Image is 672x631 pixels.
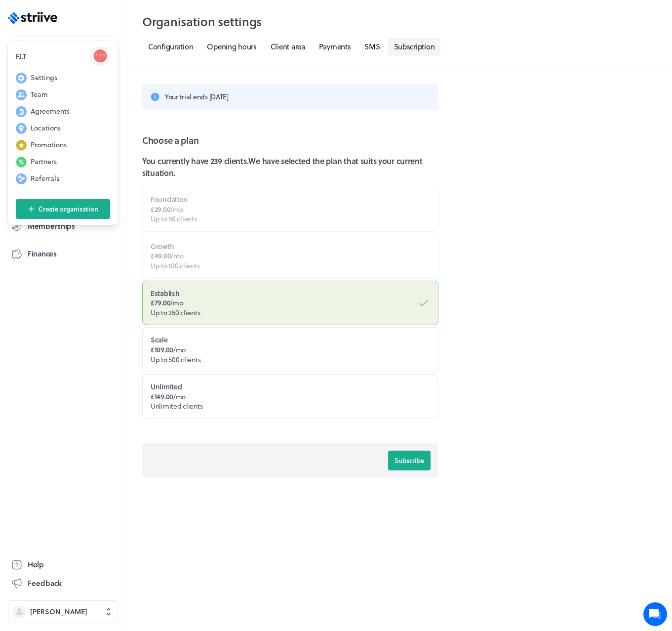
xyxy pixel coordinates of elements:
iframe: gist-messenger-bubble-iframe [643,602,667,626]
span: Promotions [31,140,67,150]
span: Up to 50 clients [151,213,197,224]
img: FIT with SamB Ltd [90,46,110,66]
span: /mo [151,251,184,261]
span: Team [31,89,48,99]
strong: Growth [151,241,174,252]
button: Partners [12,154,114,170]
strong: Scale [151,335,168,345]
strong: Unlimited [151,381,182,392]
span: £109.00 [151,344,173,355]
span: Partners [31,157,57,167]
span: Agreements [31,106,70,116]
a: SMS [358,38,386,56]
span: Up to 100 clients [151,260,199,271]
h2: Choose a plan [142,133,438,147]
span: Referrals [31,173,59,183]
strong: Foundation [151,194,188,205]
span: Unlimited clients [151,401,202,411]
p: Find an answer quickly [13,154,184,166]
p: You currently have 239 clients . We have selected the plan that suits your current situation. [142,155,438,179]
button: Create organisation [16,199,110,219]
h2: Organisation settings [142,12,656,32]
nav: Tabs [142,38,656,56]
button: Subscribe [388,451,431,470]
button: New conversation [15,115,182,135]
button: Settings [12,70,114,86]
span: £149.00 [151,391,173,402]
span: £49.00 [151,251,171,261]
a: Configuration [142,38,199,56]
span: Create organisation [39,205,98,213]
h3: F.I.T [16,51,82,61]
span: /mo [151,391,186,402]
a: Opening hours [201,38,262,56]
h3: Your trial ends [DATE] [165,92,431,102]
span: /mo [151,204,183,214]
strong: Establish [151,288,179,298]
a: Payments [313,38,357,56]
span: £79.00 [151,297,170,308]
span: /mo [151,344,186,355]
span: Up to 500 clients [151,354,200,365]
span: /mo [151,297,183,308]
span: Subscribe [395,456,424,465]
a: Subscription [388,38,441,56]
span: Up to 250 clients [151,307,200,318]
button: Referrals [12,171,114,187]
h1: Hi [PERSON_NAME] [15,48,183,64]
button: Team [12,87,114,103]
span: Settings [31,73,57,83]
h2: We're here to help. Ask us anything! [15,66,183,97]
input: Search articles [29,170,176,190]
button: Locations [12,121,114,136]
button: Agreements [12,104,114,120]
span: £29.00 [151,204,170,214]
button: Promotions [12,137,114,153]
span: Locations [31,123,61,133]
span: New conversation [64,121,119,129]
a: Client area [265,38,311,56]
